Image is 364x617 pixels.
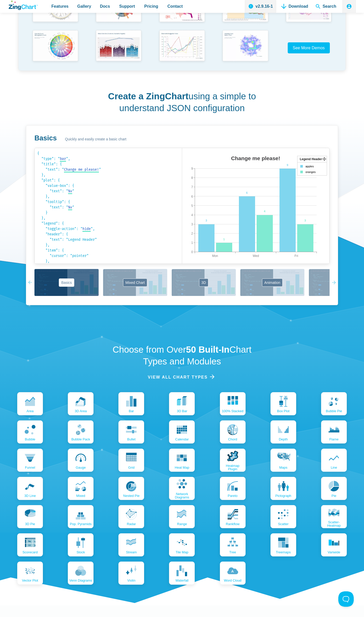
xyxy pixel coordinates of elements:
span: tile map [176,551,188,554]
span: waterfall [175,579,189,582]
img: Heatmap Over Radar Chart [220,28,270,64]
span: Heat map [175,466,189,469]
a: radar [118,505,144,528]
h3: Basics [34,134,57,143]
span: bubble pie [326,409,342,413]
span: vector plot [22,579,38,582]
a: line [321,449,347,472]
span: View all chart Types [148,374,208,381]
a: funnel [17,449,43,472]
h2: using a simple to understand JSON configuration [107,90,257,114]
span: range [177,522,187,526]
span: venn diagrams [69,579,92,582]
strong: Create a ZingChart [108,91,189,101]
button: 3D [172,269,236,296]
span: violin [127,579,136,582]
span: Change me please! [64,167,99,172]
a: word cloud [220,562,246,585]
img: Mixed Data Set (Clustered, Stacked, and Regular) [93,28,144,64]
span: %v [68,205,72,209]
span: area [26,409,33,413]
a: 3D pie [17,505,43,528]
span: word cloud [224,579,241,582]
a: calendar [169,420,195,444]
span: scatter-heatmap [322,520,346,527]
tspan: 3 [304,219,306,222]
a: waterfall [169,562,195,585]
a: Colorful Chord Management Chart [24,28,87,68]
a: Chart with Draggable Y-Axis [150,28,214,68]
span: radar [127,522,136,526]
span: chord [228,438,237,441]
span: funnel [25,466,35,469]
span: bullet [127,438,136,441]
a: Heatmap Plugin [220,449,246,472]
span: bubble pack [71,438,90,441]
span: bar [60,157,66,161]
span: 3D bar [177,409,187,413]
a: chord [220,420,246,444]
a: vector plot [17,562,43,585]
a: bubble [17,420,43,444]
a: variwide [321,533,347,556]
span: stock [77,551,85,554]
a: 3D line [17,477,43,500]
span: stream [126,551,137,554]
a: bullet [118,420,144,444]
span: pictograph [275,494,291,497]
a: View all chart Types [148,374,216,381]
a: See More Demos [288,42,330,53]
span: bubble [25,438,35,441]
span: pareto [228,494,237,497]
span: line [331,466,337,469]
a: scorecard [17,533,43,556]
h2: Choose from Over Chart Types and Modules [107,344,257,367]
span: maps [279,466,287,469]
a: scatter-heatmap [321,505,347,528]
a: bar [118,392,144,415]
span: Features [51,3,69,10]
span: hide [82,227,91,231]
span: gauge [76,466,86,469]
span: nested pie [123,494,140,497]
span: treemaps [276,551,291,554]
span: 3D pie [25,522,35,526]
a: maps [270,449,296,472]
a: pop. pyramids [68,505,94,528]
span: 3D area [75,409,87,413]
a: depth [270,420,296,444]
a: Mixed Data Set (Clustered, Stacked, and Regular) [87,28,151,68]
a: box plot [270,392,296,415]
a: violin [118,562,144,585]
img: Chart with Draggable Y-Axis [157,28,207,64]
img: Colorful Chord Management Chart [30,28,81,64]
a: bubble pack [68,420,94,444]
a: pareto [220,477,246,500]
a: bubble pie [321,392,347,415]
code: { "type": " ", "title": { "text": " " }, "plot": { "value-box": { "text": " " }, "tooltip": { "te... [37,151,179,261]
a: Network Diagrams [169,477,195,500]
span: pie [332,494,337,497]
a: grid [118,449,144,472]
a: gauge [68,449,94,472]
span: Network Diagrams [170,492,193,499]
span: 3D line [24,494,36,497]
span: Contact [167,3,183,10]
span: scatter [278,522,288,526]
a: Heatmap Over Radar Chart [214,28,277,68]
span: box plot [277,409,290,413]
a: tile map [169,533,195,556]
span: tree [229,551,236,554]
span: Docs [100,3,110,10]
span: bar [129,409,134,413]
a: Heat map [169,449,195,472]
a: range [169,505,195,528]
span: depth [279,438,288,441]
span: See More Demos [293,46,325,50]
span: variwide [328,551,340,554]
span: 100% Stacked [222,409,244,413]
a: venn diagrams [68,562,94,585]
a: stock [68,533,94,556]
a: 3D area [68,392,94,415]
span: mixed [76,494,85,497]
